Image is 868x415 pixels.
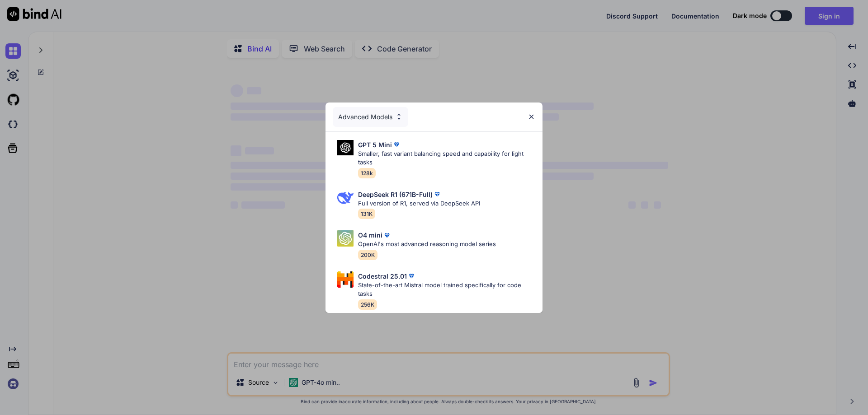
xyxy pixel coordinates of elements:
p: Codestral 25.01 [358,271,407,281]
div: Advanced Models [333,107,408,127]
img: premium [382,231,392,240]
img: premium [407,271,416,280]
p: Smaller, fast variant balancing speed and capability for light tasks [358,149,535,167]
img: close [528,113,535,121]
p: DeepSeek R1 (671B-Full) [358,190,433,199]
p: OpenAI's most advanced reasoning model series [358,240,496,249]
p: State-of-the-art Mistral model trained specifically for code tasks [358,281,535,298]
p: GPT 5 Mini [358,140,392,149]
span: 131K [358,209,375,219]
span: 256K [358,299,377,310]
p: O4 mini [358,230,382,240]
p: Full version of R1, served via DeepSeek API [358,199,480,208]
img: premium [433,190,442,199]
img: premium [392,140,401,149]
span: 200K [358,250,377,260]
span: 128k [358,168,376,178]
img: Pick Models [337,140,354,156]
img: Pick Models [337,230,354,247]
img: Pick Models [337,271,354,288]
img: Pick Models [337,190,354,206]
img: Pick Models [395,113,403,121]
